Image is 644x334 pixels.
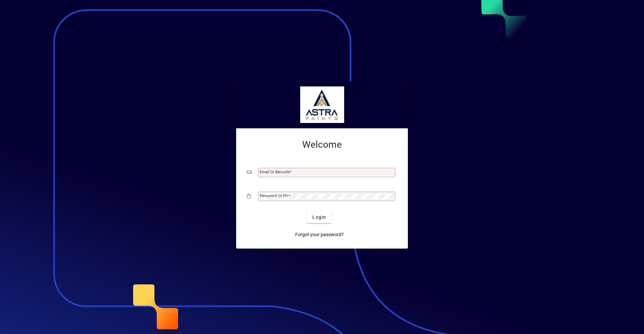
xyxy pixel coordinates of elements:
[307,211,331,223] button: Login
[260,170,290,174] mat-label: Email or Barcode
[260,193,288,198] mat-label: Password or Pin
[295,231,344,238] span: Forgot your password?
[247,139,397,150] h2: Welcome
[312,214,326,221] span: Login
[292,228,346,241] a: Forgot your password?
